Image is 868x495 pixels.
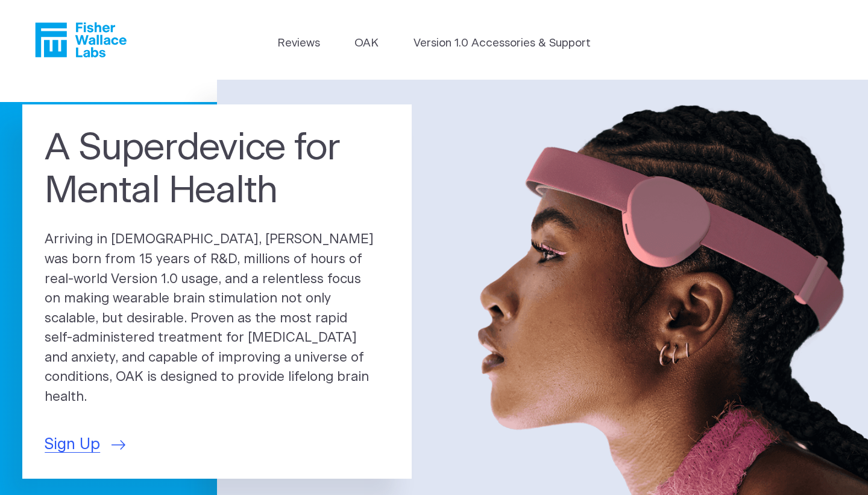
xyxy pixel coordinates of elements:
[414,35,591,52] a: Version 1.0 Accessories & Support
[45,230,389,407] p: Arriving in [DEMOGRAPHIC_DATA], [PERSON_NAME] was born from 15 years of R&D, millions of hours of...
[354,35,379,52] a: OAK
[45,127,389,212] h1: A Superdevice for Mental Health
[45,433,100,456] span: Sign Up
[45,433,125,456] a: Sign Up
[277,35,320,52] a: Reviews
[35,22,127,57] a: Fisher Wallace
